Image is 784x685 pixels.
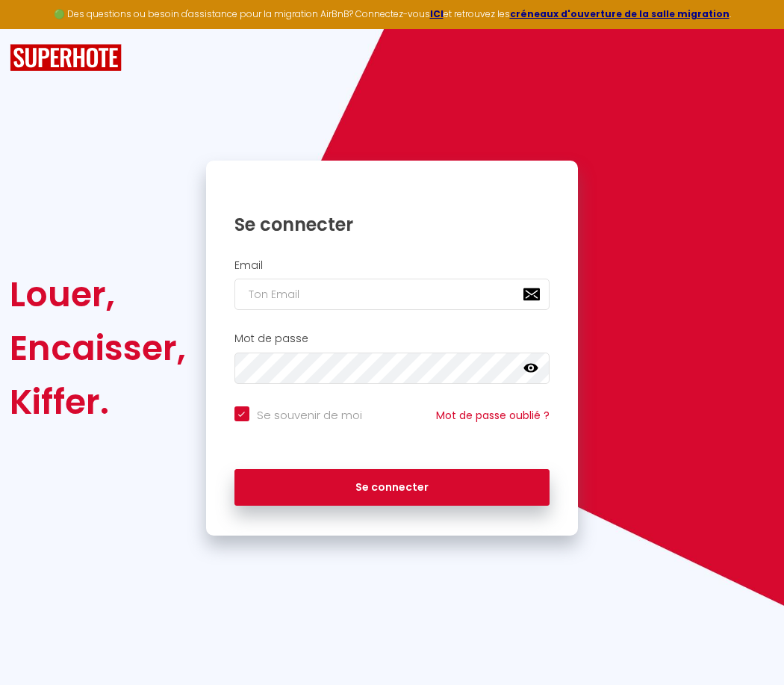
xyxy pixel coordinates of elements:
div: Kiffer. [10,375,186,429]
a: ICI [430,7,444,20]
div: Louer, [10,267,186,321]
h1: Se connecter [234,213,550,236]
div: Encaisser, [10,321,186,375]
h2: Email [234,259,550,272]
img: SuperHote logo [10,44,122,72]
a: Mot de passe oublié ? [436,408,550,423]
input: Ton Email [234,279,550,310]
button: Se connecter [234,469,550,506]
a: créneaux d'ouverture de la salle migration [510,7,729,20]
h2: Mot de passe [234,332,550,345]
